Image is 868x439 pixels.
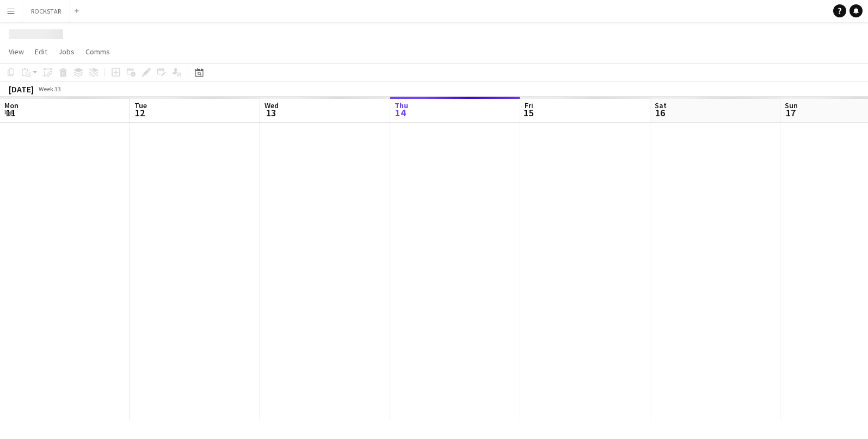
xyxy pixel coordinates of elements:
span: 14 [393,106,408,119]
span: Comms [85,47,110,57]
span: 15 [523,106,533,119]
span: 13 [263,106,279,119]
a: Comms [81,45,114,59]
a: Edit [30,45,52,59]
span: Week 33 [36,85,63,93]
span: Tue [134,101,147,110]
span: Wed [264,101,279,110]
span: 16 [653,106,667,119]
span: 17 [783,106,798,119]
button: ROCKSTAR [22,1,70,22]
span: Jobs [58,47,75,57]
span: Edit [35,47,47,57]
a: View [4,45,28,59]
span: Sat [655,101,667,110]
span: Fri [525,101,533,110]
a: Jobs [54,45,79,59]
span: Sun [785,101,798,110]
span: View [9,47,24,57]
span: Mon [4,101,19,110]
div: [DATE] [9,84,34,95]
span: Thu [395,101,408,110]
span: 12 [133,106,147,119]
span: 11 [3,106,19,119]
